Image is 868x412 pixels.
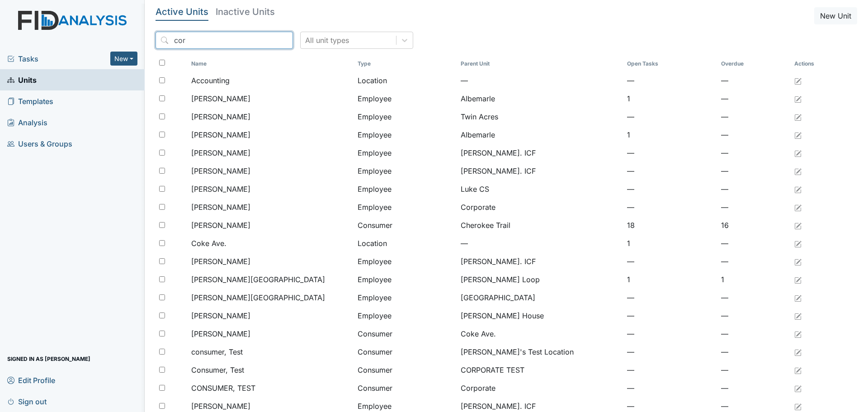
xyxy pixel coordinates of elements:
[623,126,717,144] td: 1
[623,216,717,234] td: 18
[794,111,802,122] a: Edit
[7,373,55,387] span: Edit Profile
[191,202,250,213] span: [PERSON_NAME]
[457,180,623,198] td: Luke CS
[354,361,457,379] td: Consumer
[191,220,250,231] span: [PERSON_NAME]
[794,292,802,303] a: Edit
[717,56,791,71] th: Toggle SortBy
[191,238,226,249] span: Coke Ave.
[623,289,717,307] td: —
[794,365,802,375] a: Edit
[191,365,244,375] span: Consumer, Test
[110,52,137,66] button: New
[7,53,110,64] a: Tasks
[457,162,623,180] td: [PERSON_NAME]. ICF
[717,216,791,234] td: 16
[794,166,802,176] a: Edit
[794,202,802,213] a: Edit
[457,216,623,234] td: Cherokee Trail
[354,126,457,144] td: Employee
[623,71,717,90] td: —
[717,126,791,144] td: —
[791,56,836,71] th: Actions
[623,90,717,108] td: 1
[794,75,802,86] a: Edit
[191,310,250,321] span: [PERSON_NAME]
[191,93,250,104] span: [PERSON_NAME]
[354,325,457,343] td: Consumer
[7,94,53,108] span: Templates
[794,328,802,339] a: Edit
[457,198,623,216] td: Corporate
[717,144,791,162] td: —
[305,35,349,46] div: All unit types
[7,73,37,87] span: Units
[156,7,208,16] h5: Active Units
[623,343,717,361] td: —
[717,234,791,252] td: —
[794,383,802,393] a: Edit
[717,71,791,90] td: —
[457,289,623,307] td: [GEOGRAPHIC_DATA]
[354,289,457,307] td: Employee
[794,346,802,357] a: Edit
[191,401,250,412] span: [PERSON_NAME]
[354,180,457,198] td: Employee
[191,166,250,176] span: [PERSON_NAME]
[623,325,717,343] td: —
[457,90,623,108] td: Albemarle
[191,129,250,140] span: [PERSON_NAME]
[216,7,275,16] h5: Inactive Units
[717,252,791,270] td: —
[717,90,791,108] td: —
[7,137,72,151] span: Users & Groups
[354,343,457,361] td: Consumer
[717,180,791,198] td: —
[623,108,717,126] td: —
[623,56,717,71] th: Toggle SortBy
[457,270,623,289] td: [PERSON_NAME] Loop
[188,56,354,71] th: Toggle SortBy
[623,144,717,162] td: —
[457,325,623,343] td: Coke Ave.
[191,292,325,303] span: [PERSON_NAME][GEOGRAPHIC_DATA]
[7,394,47,408] span: Sign out
[794,401,802,412] a: Edit
[794,129,802,140] a: Edit
[354,108,457,126] td: Employee
[623,198,717,216] td: —
[457,307,623,325] td: [PERSON_NAME] House
[623,307,717,325] td: —
[794,238,802,249] a: Edit
[623,252,717,270] td: —
[717,343,791,361] td: —
[354,379,457,397] td: Consumer
[623,270,717,289] td: 1
[354,90,457,108] td: Employee
[191,75,230,86] span: Accounting
[457,126,623,144] td: Albemarle
[354,216,457,234] td: Consumer
[457,252,623,270] td: [PERSON_NAME]. ICF
[191,328,250,339] span: [PERSON_NAME]
[457,71,623,90] td: —
[457,144,623,162] td: [PERSON_NAME]. ICF
[7,352,90,366] span: Signed in as [PERSON_NAME]
[794,93,802,104] a: Edit
[191,147,250,158] span: [PERSON_NAME]
[156,32,293,49] input: Search...
[191,184,250,194] span: [PERSON_NAME]
[7,115,47,129] span: Analysis
[191,274,325,285] span: [PERSON_NAME][GEOGRAPHIC_DATA]
[191,256,250,267] span: [PERSON_NAME]
[623,234,717,252] td: 1
[354,144,457,162] td: Employee
[717,307,791,325] td: —
[457,379,623,397] td: Corporate
[717,379,791,397] td: —
[354,56,457,71] th: Toggle SortBy
[457,234,623,252] td: —
[457,343,623,361] td: [PERSON_NAME]'s Test Location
